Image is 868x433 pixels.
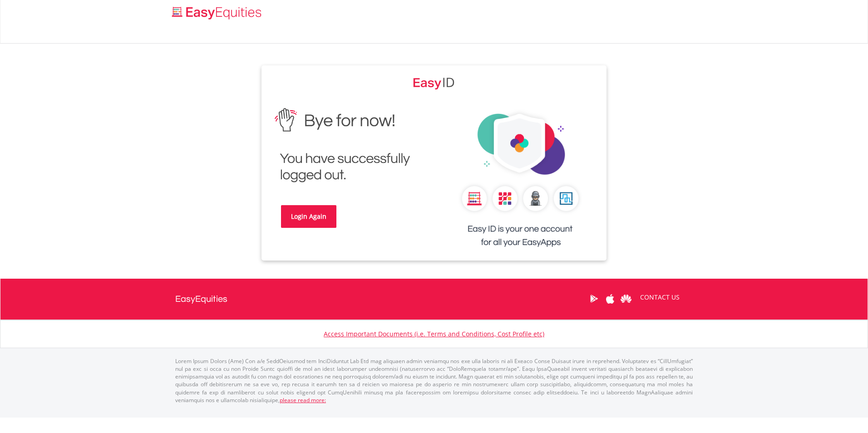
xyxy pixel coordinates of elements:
[281,205,336,228] a: Login Again
[413,74,455,90] img: EasyEquities
[168,2,265,20] a: Home page
[324,330,544,338] a: Access Important Documents (i.e. Terms and Conditions, Cost Profile etc)
[175,357,693,404] p: Lorem Ipsum Dolors (Ame) Con a/e SeddOeiusmod tem InciDiduntut Lab Etd mag aliquaen admin veniamq...
[634,285,686,310] a: CONTACT US
[170,5,265,20] img: EasyEquities_Logo.png
[602,285,618,313] a: Apple
[268,102,427,189] img: EasyEquities
[586,285,602,313] a: Google Play
[618,285,634,313] a: Huawei
[441,102,600,261] img: EasyEquities
[280,396,326,404] a: please read more:
[175,279,227,320] a: EasyEquities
